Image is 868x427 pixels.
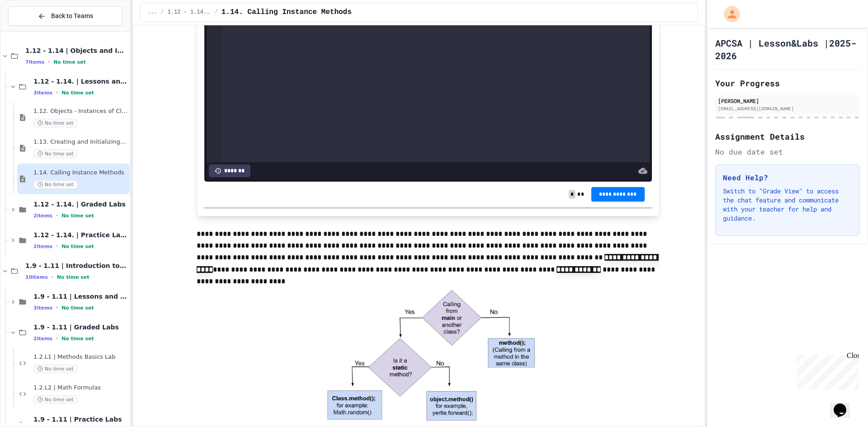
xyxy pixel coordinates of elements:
div: [PERSON_NAME] [718,97,857,105]
span: No time set [61,244,94,249]
p: Switch to "Grade View" to access the chat feature and communicate with your teacher for help and ... [723,187,852,223]
span: 1.9 - 1.11 | Graded Labs [33,323,128,331]
span: / [160,9,164,16]
span: 1.13. Creating and Initializing Objects: Constructors [33,138,128,146]
span: 1.9 - 1.11 | Practice Labs [33,415,128,423]
span: No time set [61,305,94,311]
span: 2 items [33,213,52,219]
span: 1.12. Objects - Instances of Classes [33,108,128,115]
span: 1.14. Calling Instance Methods [33,169,128,177]
span: No time set [57,274,90,280]
span: 1.12 - 1.14. | Lessons and Notes [168,9,211,16]
span: 2 items [33,244,52,249]
span: No time set [33,119,78,127]
div: My Account [714,4,742,24]
span: 1.2.L1 | Methods Basics Lab [33,353,128,361]
span: No time set [53,59,86,65]
span: No time set [61,90,94,96]
span: No time set [33,180,78,189]
span: 1.9 - 1.11 | Lessons and Notes [33,292,128,300]
span: No time set [61,336,94,342]
iframe: chat widget [793,352,859,390]
span: No time set [33,395,78,404]
span: 3 items [33,90,52,96]
span: • [56,89,58,96]
span: • [56,335,58,342]
span: 1.2.L2 | Math Formulas [33,384,128,392]
span: No time set [61,213,94,219]
span: • [52,273,53,281]
h1: APCSA | Lesson&Labs |2025-2026 [715,37,860,62]
span: 1.9 - 1.11 | Introduction to Methods [25,262,128,270]
span: 7 items [25,59,44,65]
h2: Assignment Details [715,130,860,143]
span: 1.12 - 1.14. | Lessons and Notes [33,77,128,85]
button: Back to Teams [8,6,123,26]
span: 2 items [33,336,52,342]
span: 1.12 - 1.14. | Graded Labs [33,200,128,208]
span: 10 items [25,274,48,280]
span: No time set [33,365,78,373]
span: • [48,58,50,66]
div: [EMAIL_ADDRESS][DOMAIN_NAME] [718,105,857,112]
div: No due date set [715,146,860,157]
span: • [56,304,58,311]
span: • [56,212,58,219]
span: Back to Teams [51,11,93,21]
span: • [56,243,58,250]
span: 3 items [33,305,52,311]
div: Chat with us now!Close [4,4,62,57]
span: 1.12 - 1.14. | Practice Labs [33,231,128,239]
span: / [215,9,218,16]
span: ... [147,9,157,16]
h3: Need Help? [723,172,852,183]
span: 1.12 - 1.14 | Objects and Instances of Classes [25,47,128,55]
iframe: chat widget [830,391,859,418]
span: 1.14. Calling Instance Methods [222,7,352,18]
span: No time set [33,150,78,158]
h2: Your Progress [715,77,860,89]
